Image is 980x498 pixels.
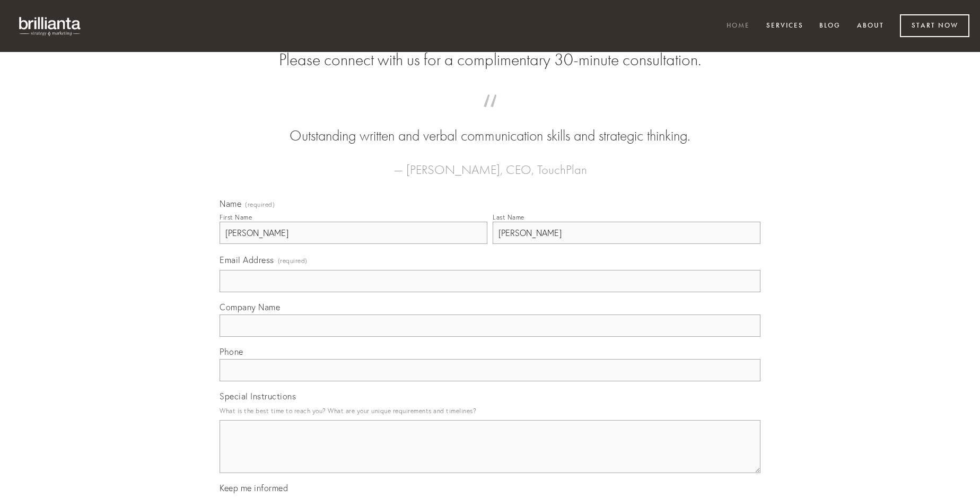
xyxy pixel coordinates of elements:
[220,346,243,357] span: Phone
[759,18,810,35] a: Services
[220,404,760,418] p: What is the best time to reach you? What are your unique requirements and timelines?
[493,213,524,221] div: Last Name
[220,198,241,209] span: Name
[220,213,252,221] div: First Name
[237,146,743,180] figcaption: — [PERSON_NAME], CEO, TouchPlan
[220,391,296,401] span: Special Instructions
[850,18,891,35] a: About
[237,105,743,126] span: “
[278,254,308,268] span: (required)
[237,105,743,146] blockquote: Outstanding written and verbal communication skills and strategic thinking.
[900,14,969,37] a: Start Now
[812,18,847,35] a: Blog
[245,202,275,208] span: (required)
[220,302,280,312] span: Company Name
[220,50,760,70] h2: Please connect with us for a complimentary 30-minute consultation.
[11,11,90,41] img: brillianta - research, strategy, marketing
[220,483,288,493] span: Keep me informed
[720,18,757,35] a: Home
[220,255,274,265] span: Email Address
